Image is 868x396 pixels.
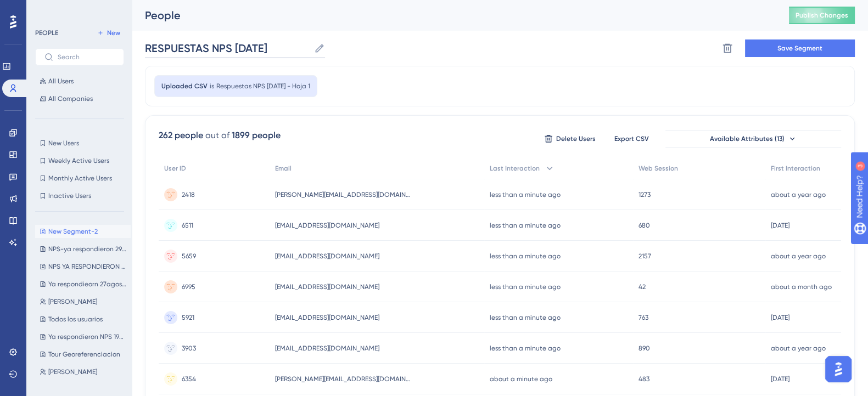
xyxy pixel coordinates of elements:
span: Monthly Active Users [48,174,112,183]
span: All Companies [48,94,93,103]
button: New [93,26,124,39]
span: Ya respondieron NPS 190925 [48,332,126,341]
input: Search [58,53,115,61]
time: [DATE] [771,222,789,229]
time: less than a minute ago [490,344,561,352]
span: Ya respondieorn 27agosto [48,280,126,288]
button: Ya respondieorn 27agosto [35,278,131,291]
button: Weekly Active Users [35,154,124,167]
time: less than a minute ago [490,283,561,291]
span: 42 [639,282,646,291]
button: Ya respondieron NPS 190925 [35,330,131,343]
span: 6995 [182,282,195,291]
button: New Segment-2 [35,225,131,238]
button: Publish Changes [789,7,855,24]
span: Save Segment [777,44,822,53]
span: 680 [639,221,650,230]
span: 890 [639,344,650,353]
button: [PERSON_NAME] [35,295,131,308]
span: Tour Georeferenciacion [48,350,120,359]
span: 2157 [639,252,651,261]
div: 3 [76,5,80,14]
time: about a year ago [771,252,826,260]
span: Publish Changes [796,11,848,20]
time: [DATE] [771,314,789,321]
div: People [145,8,761,23]
span: Available Attributes (13) [710,134,785,143]
span: Respuestas NPS [DATE] - Hoja 1 [216,82,310,90]
time: less than a minute ago [490,222,561,229]
button: Todos los usuarios [35,313,131,326]
span: 2418 [182,190,195,199]
iframe: UserGuiding AI Assistant Launcher [822,353,855,386]
button: Tour Georeferenciacion [35,348,131,361]
button: NPS-ya respondieron 29AGOSTO-TARDE [35,242,131,256]
span: Todos los usuarios [48,315,103,324]
span: [EMAIL_ADDRESS][DOMAIN_NAME] [275,344,379,353]
button: New Users [35,137,124,150]
button: [PERSON_NAME] [35,365,131,378]
time: less than a minute ago [490,314,561,321]
time: less than a minute ago [490,252,561,260]
span: [PERSON_NAME] [48,367,97,376]
time: about a month ago [771,283,832,291]
span: Weekly Active Users [48,156,109,165]
button: All Users [35,75,124,88]
span: NPS YA RESPONDIERON 29 AGOSTO [48,262,126,271]
button: Export CSV [604,130,659,148]
button: NPS YA RESPONDIERON 29 AGOSTO [35,260,131,273]
time: about a minute ago [490,375,552,383]
button: Monthly Active Users [35,172,124,185]
span: Web Session [639,164,678,173]
time: about a year ago [771,344,826,352]
span: [EMAIL_ADDRESS][DOMAIN_NAME] [275,252,379,261]
span: Last Interaction [490,164,540,173]
span: 3903 [182,344,196,353]
div: out of [205,129,229,142]
div: PEOPLE [35,29,58,37]
time: [DATE] [771,375,789,383]
div: 1899 people [232,129,281,142]
div: 262 people [159,129,203,142]
span: [EMAIL_ADDRESS][DOMAIN_NAME] [275,282,379,291]
span: [PERSON_NAME][EMAIL_ADDRESS][DOMAIN_NAME] [275,375,412,383]
span: 6511 [182,221,193,230]
button: All Companies [35,92,124,105]
span: 5921 [182,313,194,322]
button: Inactive Users [35,189,124,202]
span: User ID [164,164,186,173]
span: 763 [639,313,648,322]
span: All Users [48,77,74,86]
span: 5659 [182,252,196,261]
button: Save Segment [745,39,855,57]
time: less than a minute ago [490,191,561,199]
span: Delete Users [556,134,596,143]
time: about a year ago [771,191,826,199]
span: 483 [639,375,649,383]
span: Email [275,164,292,173]
span: Export CSV [614,134,649,143]
span: First Interaction [771,164,820,173]
span: New Users [48,139,79,148]
span: [EMAIL_ADDRESS][DOMAIN_NAME] [275,221,379,230]
span: 6354 [182,375,196,383]
span: [EMAIL_ADDRESS][DOMAIN_NAME] [275,313,379,322]
span: [PERSON_NAME] [48,297,97,306]
span: Uploaded CSV [161,82,208,90]
span: 1273 [639,190,651,199]
button: Available Attributes (13) [665,130,841,148]
span: Inactive Users [48,191,91,200]
span: is [210,82,214,90]
span: New [107,29,120,37]
button: Delete Users [542,130,597,148]
input: Segment Name [145,41,310,56]
span: [PERSON_NAME][EMAIL_ADDRESS][DOMAIN_NAME] [275,190,412,199]
span: NPS-ya respondieron 29AGOSTO-TARDE [48,245,126,253]
span: New Segment-2 [48,227,98,236]
span: Need Help? [26,3,69,16]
